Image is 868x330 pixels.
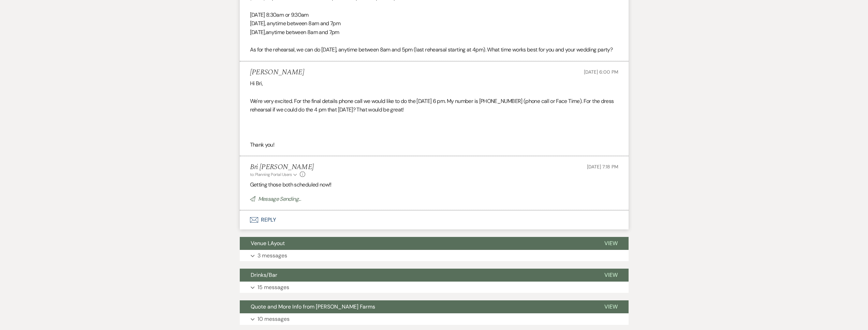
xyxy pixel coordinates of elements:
h5: [PERSON_NAME] [250,68,304,77]
span: [DATE] 8:30am or 9:30am [250,11,309,18]
p: 10 messages [258,315,290,324]
span: [DATE] 7:18 PM [587,164,618,170]
button: View [593,237,629,250]
button: Drinks/Bar [240,269,593,282]
p: Getting those both scheduled now!! [250,180,618,189]
button: 10 messages [240,313,629,325]
p: 15 messages [258,283,289,292]
button: View [593,269,629,282]
button: 15 messages [240,282,629,293]
span: anytime between 8am and 7pm [266,29,339,36]
span: View [604,303,618,310]
h5: Bri [PERSON_NAME] [250,163,314,171]
button: 3 messages [240,250,629,261]
span: to: Planning Portal Users [250,172,292,177]
p: Message Sending... [250,195,618,204]
p: 3 messages [258,251,287,260]
span: View [604,271,618,279]
button: Reply [240,210,629,229]
p: [DATE], [250,28,618,37]
button: Quote and More Info from [PERSON_NAME] Farms [240,300,593,313]
span: View [604,240,618,247]
span: Quote and More Info from [PERSON_NAME] Farms [251,303,375,310]
span: As for the rehearsal, we can do [DATE], anytime between 8am and 5pm (last rehearsal starting at 4... [250,46,613,53]
button: Venue LAyout [240,237,593,250]
button: View [593,300,629,313]
p: Hi Bri, [250,79,618,88]
span: Drinks/Bar [251,271,277,279]
span: Venue LAyout [251,240,285,247]
span: [DATE], anytime between 8am and 7pm [250,20,341,27]
button: to: Planning Portal Users [250,171,298,178]
span: [DATE] 6:00 PM [584,69,618,75]
p: Thank you! [250,140,618,149]
p: We're very excited. For the final details phone call we would like to do the [DATE] 6 pm. My numb... [250,97,618,114]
